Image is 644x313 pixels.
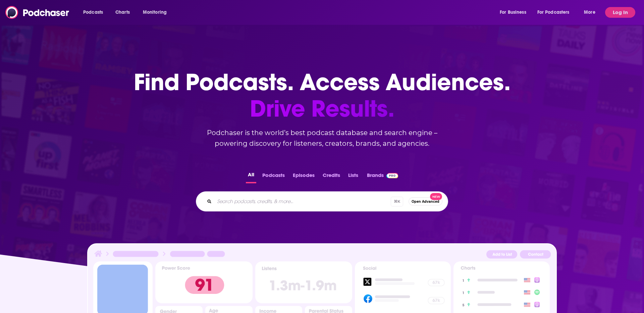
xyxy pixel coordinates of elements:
[584,8,595,17] span: More
[533,7,579,18] button: open menu
[214,196,391,207] input: Search podcasts, credits, & more...
[134,69,511,122] h1: Find Podcasts. Access Audiences.
[111,7,134,18] a: Charts
[367,170,398,183] a: BrandsPodchaser Pro
[246,170,256,183] button: All
[260,170,287,183] button: Podcasts
[255,261,352,303] img: Podcast Insights Listens
[412,200,439,203] span: Open Advanced
[346,170,360,183] button: Lists
[605,7,635,18] button: Log In
[115,8,130,17] span: Charts
[500,8,526,17] span: For Business
[143,8,167,17] span: Monitoring
[537,8,570,17] span: For Podcasters
[138,7,175,18] button: open menu
[430,193,442,200] span: New
[291,170,317,183] button: Episodes
[155,261,252,303] img: Podcast Insights Power score
[134,96,511,122] span: Drive Results.
[409,197,442,205] button: Open AdvancedNew
[391,197,403,206] span: ⌘ K
[386,173,398,178] img: Podchaser Pro
[196,191,448,211] div: Search podcasts, credits, & more...
[83,8,103,17] span: Podcasts
[93,249,551,261] img: Podcast Insights Header
[579,7,604,18] button: open menu
[495,7,535,18] button: open menu
[321,170,342,183] button: Credits
[78,7,112,18] button: open menu
[188,127,456,149] h2: Podchaser is the world’s best podcast database and search engine – powering discovery for listene...
[5,6,70,19] img: Podchaser - Follow, Share and Rate Podcasts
